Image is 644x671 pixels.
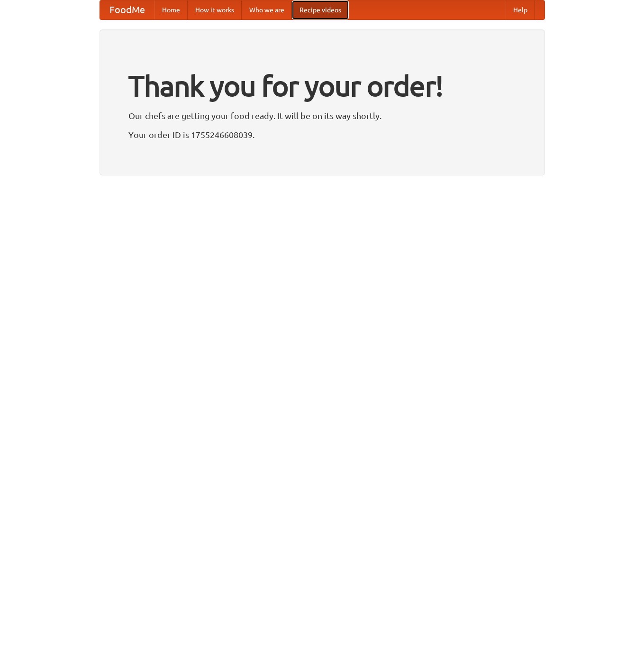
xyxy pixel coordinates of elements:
[188,0,242,19] a: How it works
[292,0,349,19] a: Recipe videos
[128,109,516,123] p: Our chefs are getting your food ready. It will be on its way shortly.
[128,128,516,142] p: Your order ID is 1755246608039.
[154,0,188,19] a: Home
[128,63,516,109] h1: Thank you for your order!
[100,0,154,19] a: FoodMe
[242,0,292,19] a: Who we are
[506,0,535,19] a: Help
